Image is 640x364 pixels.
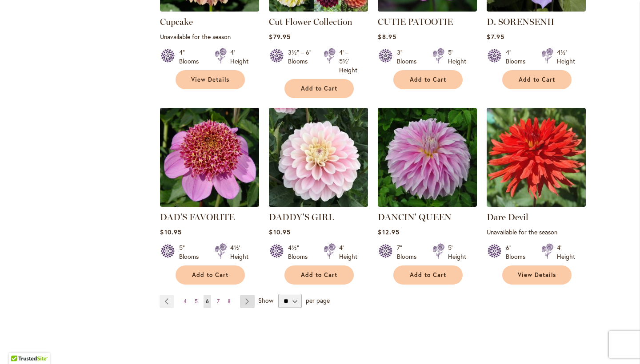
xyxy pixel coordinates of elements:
[378,212,452,222] a: DANCIN' QUEEN
[269,108,368,207] img: DADDY'S GIRL
[502,70,572,89] button: Add to Cart
[160,32,259,41] p: Unavailable for the season
[378,200,477,209] a: Dancin' Queen
[393,70,463,89] button: Add to Cart
[339,243,357,261] div: 4' Height
[284,265,354,285] button: Add to Cart
[397,48,422,66] div: 3" Blooms
[557,48,575,66] div: 4½' Height
[487,200,586,209] a: Dare Devil
[184,298,187,305] span: 4
[269,228,290,236] span: $10.95
[284,79,354,98] button: Add to Cart
[378,32,396,41] span: $8.95
[306,296,330,305] span: per page
[269,5,368,13] a: CUT FLOWER COLLECTION
[192,271,228,279] span: Add to Cart
[410,76,446,83] span: Add to Cart
[487,228,586,236] p: Unavailable for the season
[518,271,556,279] span: View Details
[192,295,200,308] a: 5
[269,212,334,222] a: DADDY'S GIRL
[215,295,222,308] a: 7
[179,243,204,261] div: 5" Blooms
[557,243,575,261] div: 4' Height
[228,298,231,305] span: 8
[160,212,235,222] a: DAD'S FAVORITE
[487,212,528,222] a: Dare Devil
[288,48,313,75] div: 3½" – 6" Blooms
[448,243,466,261] div: 5' Height
[269,32,290,41] span: $79.95
[301,85,337,92] span: Add to Cart
[230,243,248,261] div: 4½' Height
[160,108,259,207] img: DAD'S FAVORITE
[269,200,368,209] a: DADDY'S GIRL
[160,5,259,13] a: Cupcake
[506,48,531,66] div: 4" Blooms
[487,32,504,41] span: $7.95
[7,332,32,357] iframe: Launch Accessibility Center
[160,200,259,209] a: DAD'S FAVORITE
[378,108,477,207] img: Dancin' Queen
[160,228,181,236] span: $10.95
[378,228,399,236] span: $12.95
[176,265,245,285] button: Add to Cart
[339,48,357,75] div: 4' – 5½' Height
[519,76,555,83] span: Add to Cart
[397,243,422,261] div: 7" Blooms
[160,16,193,27] a: Cupcake
[506,243,531,261] div: 6" Blooms
[378,5,477,13] a: CUTIE PATOOTIE
[487,5,586,13] a: D. SORENSENII
[225,295,233,308] a: 8
[206,298,209,305] span: 6
[448,48,466,66] div: 5' Height
[258,296,273,305] span: Show
[502,265,572,285] a: View Details
[487,16,554,27] a: D. SORENSENII
[288,243,313,261] div: 4½" Blooms
[195,298,198,305] span: 5
[181,295,189,308] a: 4
[269,16,352,27] a: Cut Flower Collection
[410,271,446,279] span: Add to Cart
[487,108,586,207] img: Dare Devil
[301,271,337,279] span: Add to Cart
[378,16,453,27] a: CUTIE PATOOTIE
[179,48,204,66] div: 4" Blooms
[393,265,463,285] button: Add to Cart
[230,48,248,66] div: 4' Height
[191,76,229,83] span: View Details
[217,298,220,305] span: 7
[176,70,245,89] a: View Details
